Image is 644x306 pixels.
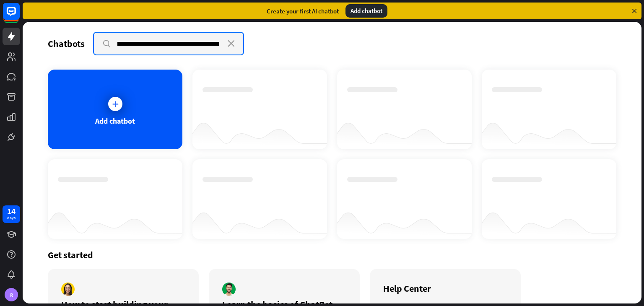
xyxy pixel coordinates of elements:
a: 14 days [3,205,20,223]
div: Chatbots [48,38,85,49]
button: Open LiveChat chat widget [7,3,32,29]
div: Help Center [383,283,507,294]
div: Add chatbot [95,116,135,126]
div: Add chatbot [345,4,387,18]
div: Create your first AI chatbot [267,7,339,15]
img: author [61,283,75,296]
div: R [5,288,18,301]
div: days [7,215,16,221]
div: Get started [48,249,616,261]
i: close [228,40,235,47]
div: 14 [7,207,16,215]
img: author [222,283,236,296]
